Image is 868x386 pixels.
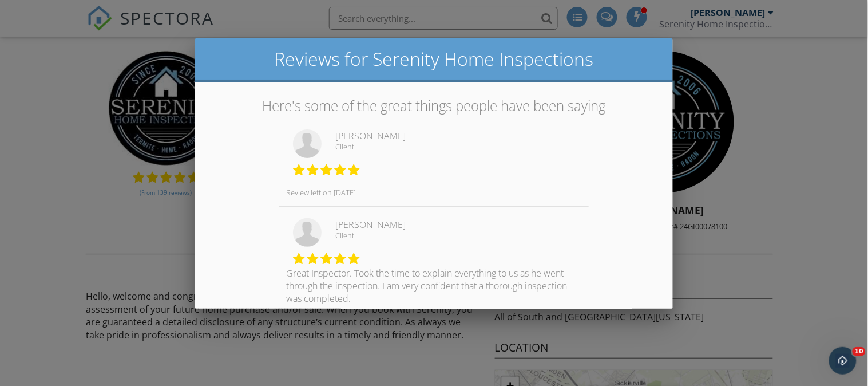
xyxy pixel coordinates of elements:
img: default-user-f0147aede5fd5fa78ca7ade42f37bd4542148d508eef1c3d3ea960f66861d68b.jpg [293,218,322,247]
iframe: Intercom live chat [829,347,857,375]
p: Here's some of the great things people have been saying [209,96,659,116]
div: Review left on [DATE] [279,188,588,197]
h2: Reviews for Serenity Home Inspections [204,48,663,70]
div: Client [335,142,581,151]
div: [PERSON_NAME] [335,218,581,231]
span: 10 [853,347,866,356]
p: Great Inspector. Took the time to explain everything to us as he went through the inspection. I a... [279,267,588,305]
div: [PERSON_NAME] [335,129,581,142]
img: default-user-f0147aede5fd5fa78ca7ade42f37bd4542148d508eef1c3d3ea960f66861d68b.jpg [293,129,322,158]
div: Client [335,231,581,240]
